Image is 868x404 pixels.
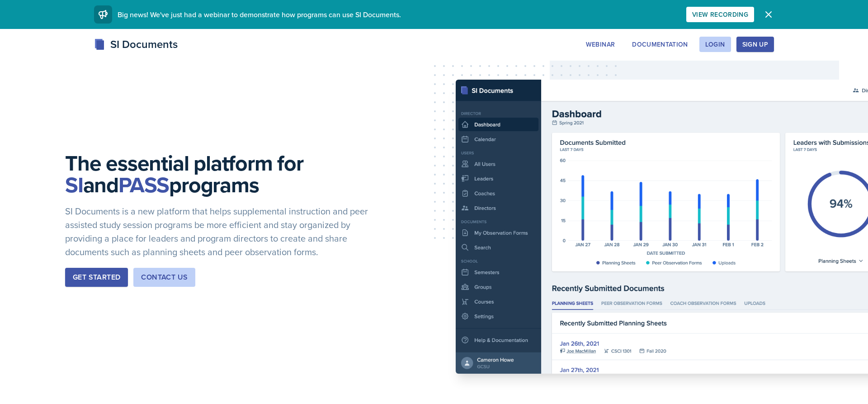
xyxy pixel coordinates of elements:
[705,41,725,48] div: Login
[133,268,195,287] button: Contact Us
[580,37,621,52] button: Webinar
[65,268,128,287] button: Get Started
[699,37,731,52] button: Login
[686,7,754,22] button: View Recording
[736,37,774,52] button: Sign Up
[632,41,688,48] div: Documentation
[742,41,768,48] div: Sign Up
[586,41,615,48] div: Webinar
[626,37,694,52] button: Documentation
[73,272,120,283] div: Get Started
[94,36,178,52] div: SI Documents
[141,272,188,283] div: Contact Us
[692,11,748,18] div: View Recording
[118,10,401,19] span: Big news! We've just had a webinar to demonstrate how programs can use SI Documents.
